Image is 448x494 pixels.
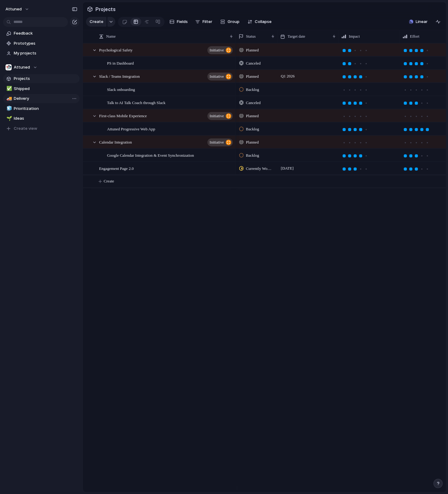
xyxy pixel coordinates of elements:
[6,85,11,92] div: ✅
[14,76,77,82] span: Projects
[6,95,12,102] button: 🚚
[202,19,212,25] span: Filter
[107,86,135,93] span: Slack onboarding
[207,138,233,146] button: initiative
[410,33,419,39] span: Effort
[246,47,259,53] span: Planned
[14,95,77,102] span: Delivery
[6,6,22,12] span: Attuned
[94,4,117,15] span: Projects
[14,86,77,92] span: Shipped
[3,4,32,14] button: Attuned
[107,152,194,159] span: Google Calendar Integration & Event Synchronization
[3,94,80,103] a: 🚚Delivery
[99,165,134,172] span: Engagement Page 2.0
[246,87,259,93] span: Backlog
[246,126,259,132] span: Backlog
[106,33,116,39] span: Name
[86,17,106,27] button: Create
[99,73,140,80] span: Slack / Teams Integration
[99,138,132,145] span: Calendar Integration
[209,138,224,147] span: initiative
[6,86,12,92] button: ✅
[207,46,233,54] button: initiative
[3,84,80,93] a: ✅Shipped
[279,73,296,80] span: Q1 2026
[228,19,239,25] span: Group
[14,125,37,132] span: Create view
[3,39,80,48] a: Prototypes
[3,29,80,38] a: Feedback
[90,19,103,25] span: Create
[406,17,430,26] button: Linear
[107,125,155,132] span: Attuned Progressive Web App
[3,104,80,113] a: 🧊Prioritization
[246,100,261,106] span: Canceled
[14,106,77,112] span: Prioritization
[209,112,224,120] span: initiative
[207,112,233,120] button: initiative
[246,60,261,66] span: Canceled
[6,106,12,112] button: 🧊
[6,105,11,112] div: 🧊
[99,112,147,119] span: First-class Mobile Experience
[246,139,259,145] span: Planned
[207,73,233,80] button: initiative
[167,17,190,27] button: Fields
[99,46,132,53] span: Psychological Safety
[416,19,428,25] span: Linear
[246,33,256,39] span: Status
[279,165,295,172] span: [DATE]
[209,46,224,54] span: initiative
[104,178,114,184] span: Create
[14,115,77,122] span: Ideas
[3,114,80,123] a: 🌱Ideas
[246,73,259,80] span: Planned
[246,166,272,172] span: Currently Working
[14,50,77,56] span: My projects
[255,19,272,25] span: Collapse
[246,152,259,159] span: Backlog
[6,115,12,122] button: 🌱
[107,59,134,66] span: PS in Dashboard
[14,30,77,36] span: Feedback
[6,115,11,122] div: 🌱
[287,33,305,39] span: Target date
[193,17,215,27] button: Filter
[246,113,259,119] span: Planned
[6,95,11,102] div: 🚚
[14,64,30,70] span: Attuned
[217,17,243,27] button: Group
[245,17,274,27] button: Collapse
[14,40,77,47] span: Prototypes
[177,19,188,25] span: Fields
[3,124,80,133] button: Create view
[3,63,80,72] button: Attuned
[3,49,80,58] a: My projects
[3,74,80,83] a: Projects
[209,72,224,81] span: initiative
[349,33,360,39] span: Impact
[107,99,165,106] span: Talk to AI Talk Coach through Slack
